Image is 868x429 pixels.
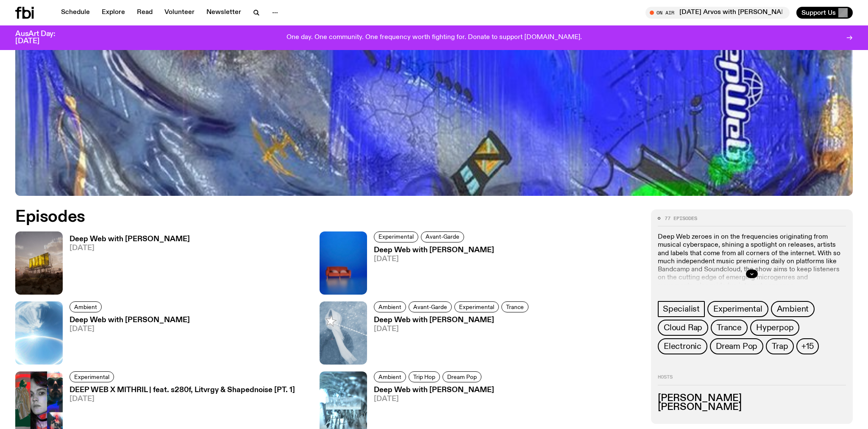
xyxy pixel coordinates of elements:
span: [DATE] [374,396,494,403]
span: Avant-Garde [426,234,459,240]
a: Ambient [70,301,102,312]
a: Explore [97,7,130,19]
span: [DATE] [70,245,190,252]
span: Experimental [713,304,762,314]
span: [DATE] [70,396,295,403]
a: Trance [501,301,529,312]
a: Experimental [454,301,499,312]
span: Hyperpop [756,323,793,332]
a: Trap [766,338,794,354]
a: Trance [711,320,748,336]
a: Cloud Rap [658,320,708,336]
h2: Episodes [15,209,598,225]
a: Ambient [771,301,815,317]
span: Experimental [74,374,109,380]
a: Dream Pop [442,371,481,382]
h3: [PERSON_NAME] [658,394,846,403]
a: Specialist [658,301,705,317]
span: Experimental [459,304,494,310]
button: Support Us [796,7,853,19]
span: Cloud Rap [664,323,702,332]
span: Trance [506,304,524,310]
span: Trip Hop [413,374,435,380]
h3: [PERSON_NAME] [658,403,846,412]
h3: DEEP WEB X MITHRIL | feat. s280f, Litvrgy & Shapednoise [PT. 1] [70,387,295,394]
span: Experimental [378,234,414,240]
a: Experimental [707,301,768,317]
span: +15 [801,342,813,351]
button: On Air[DATE] Arvos with [PERSON_NAME] [645,7,790,19]
a: Newsletter [201,7,246,19]
a: Experimental [374,231,418,242]
span: 77 episodes [665,216,697,221]
span: Ambient [378,374,401,380]
a: Deep Web with [PERSON_NAME][DATE] [367,247,494,295]
h3: Deep Web with [PERSON_NAME] [374,317,531,324]
span: Specialist [663,304,700,314]
a: Ambient [374,301,406,312]
span: Dream Pop [447,374,477,380]
a: Avant-Garde [421,231,464,242]
span: Electronic [664,342,701,351]
h3: AusArt Day: [DATE] [15,31,70,45]
a: Deep Web with [PERSON_NAME][DATE] [63,236,190,295]
a: Deep Web with [PERSON_NAME][DATE] [367,317,531,365]
a: Dream Pop [710,338,763,354]
span: Trance [717,323,742,332]
a: Deep Web with [PERSON_NAME][DATE] [63,317,190,365]
a: Ambient [374,371,406,382]
h3: Deep Web with [PERSON_NAME] [374,387,494,394]
span: [DATE] [374,256,494,263]
span: Trap [772,342,788,351]
a: Read [132,7,158,19]
button: +15 [796,338,818,354]
a: Trip Hop [409,371,440,382]
span: Avant-Garde [413,304,447,310]
h3: Deep Web with [PERSON_NAME] [70,236,190,243]
span: Ambient [378,304,401,310]
p: One day. One community. One frequency worth fighting for. Donate to support [DOMAIN_NAME]. [287,34,582,42]
p: Deep Web zeroes in on the frequencies originating from musical cyberspace, shining a spotlight on... [658,233,846,290]
h2: Hosts [658,375,846,385]
a: Volunteer [159,7,200,19]
a: Electronic [658,338,707,354]
span: [DATE] [70,326,190,333]
span: [DATE] [374,326,531,333]
a: Experimental [70,371,114,382]
a: Schedule [56,7,95,19]
span: Ambient [777,304,809,314]
a: Avant-Garde [409,301,452,312]
h3: Deep Web with [PERSON_NAME] [70,317,190,324]
a: Hyperpop [750,320,799,336]
span: Support Us [801,9,836,17]
span: Dream Pop [716,342,757,351]
span: Ambient [74,304,97,310]
h3: Deep Web with [PERSON_NAME] [374,247,494,254]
